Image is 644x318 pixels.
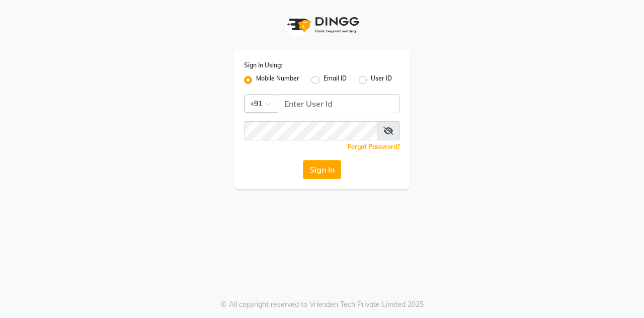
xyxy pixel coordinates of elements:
label: Sign In Using: [244,61,282,70]
img: logo1.svg [282,10,362,40]
label: Mobile Number [256,74,299,86]
label: Email ID [324,74,347,86]
a: Forgot Password? [348,143,400,150]
input: Username [244,121,377,140]
button: Sign In [303,160,341,179]
input: Username [278,94,400,113]
label: User ID [371,74,392,86]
